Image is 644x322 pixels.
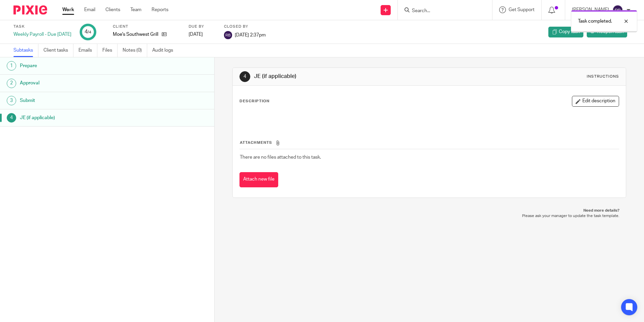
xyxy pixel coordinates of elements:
[113,31,158,38] p: Moe's Southwest Grill
[62,6,74,13] a: Work
[578,18,612,25] p: Task completed.
[152,44,178,57] a: Audit logs
[254,73,444,80] h1: JE (if applicable)
[7,113,16,123] div: 4
[239,213,619,219] p: Please ask your manager to update the task template.
[130,6,141,13] a: Team
[239,172,278,187] button: Attach new file
[7,79,16,88] div: 2
[239,208,619,213] p: Need more details?
[240,155,321,160] span: There are no files attached to this task.
[239,99,269,104] p: Description
[84,6,95,13] a: Email
[587,74,619,79] div: Instructions
[20,61,145,71] h1: Prepare
[13,24,71,29] label: Task
[13,5,47,15] img: Pixie
[235,32,266,37] span: [DATE] 2:37pm
[20,78,145,88] h1: Approval
[13,44,38,57] a: Subtasks
[43,44,73,57] a: Client tasks
[189,31,216,38] div: [DATE]
[113,24,180,29] label: Client
[20,113,145,123] h1: JE (if applicable)
[224,24,266,29] label: Closed by
[102,44,118,57] a: Files
[20,96,145,106] h1: Submit
[224,31,232,39] img: svg%3E
[572,96,619,107] button: Edit description
[612,5,623,16] img: svg%3E
[123,44,147,57] a: Notes (0)
[85,28,91,36] div: 4
[78,44,97,57] a: Emails
[189,24,216,29] label: Due by
[7,96,16,105] div: 3
[7,61,16,71] div: 1
[88,30,91,34] small: /4
[152,6,168,13] a: Reports
[105,6,120,13] a: Clients
[239,71,250,82] div: 4
[13,31,71,38] div: Weekly Payroll - Due [DATE]
[240,141,272,144] span: Attachments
